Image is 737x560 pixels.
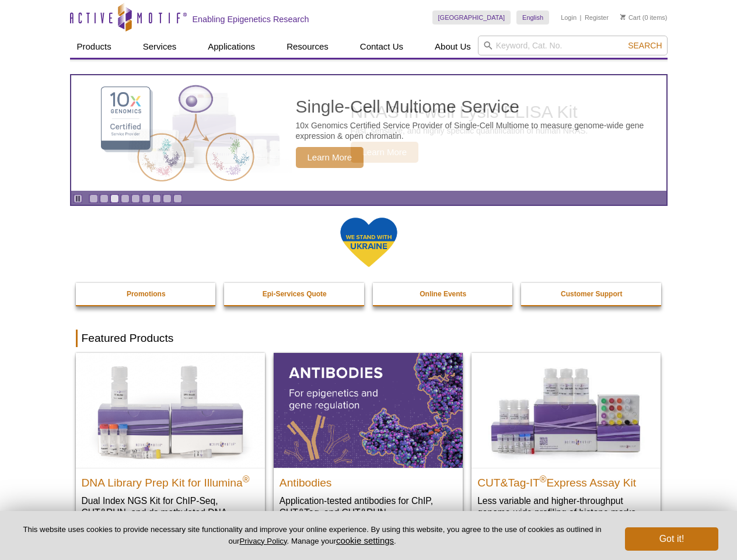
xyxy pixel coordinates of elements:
[280,471,457,489] h2: Antibodies
[353,36,410,58] a: Contact Us
[340,216,398,268] img: We Stand With Ukraine
[193,14,309,24] h2: Enabling Epigenetics Research
[540,474,547,484] sup: ®
[243,474,250,484] sup: ®
[373,283,514,305] a: Online Events
[71,75,666,191] a: Single-Cell Multiome Service Single-Cell Multiome Service 10x Genomics Certified Service Provider...
[76,283,217,305] a: Promotions
[127,290,166,298] strong: Promotions
[521,283,662,305] a: Customer Support
[131,194,140,203] a: Go to slide 5
[296,98,661,116] h2: Single-Cell Multiome Service
[296,147,364,168] span: Learn More
[100,194,109,203] a: Go to slide 2
[82,495,259,530] p: Dual Index NGS Kit for ChIP-Seq, CUT&RUN, and ds methylated DNA assays.
[173,194,182,203] a: Go to slide 9
[71,75,666,191] article: Single-Cell Multiome Service
[76,330,662,347] h2: Featured Products
[477,471,655,489] h2: CUT&Tag-IT Express Assay Kit
[142,194,151,203] a: Go to slide 6
[163,194,172,203] a: Go to slide 8
[90,80,265,187] img: Single-Cell Multiome Service
[274,353,463,467] img: All Antibodies
[628,41,662,50] span: Search
[274,353,463,530] a: All Antibodies Antibodies Application-tested antibodies for ChIP, CUT&Tag, and CUT&RUN.
[121,194,130,203] a: Go to slide 4
[620,13,641,22] a: Cart
[432,10,511,24] a: [GEOGRAPHIC_DATA]
[296,120,661,141] p: 10x Genomics Certified Service Provider of Single-Cell Multiome to measure genome-wide gene expre...
[136,36,184,58] a: Services
[280,36,336,58] a: Resources
[336,535,394,545] button: cookie settings
[478,36,668,55] input: Keyword, Cat. No.
[620,10,668,24] li: (0 items)
[82,471,259,489] h2: DNA Library Prep Kit for Illumina
[70,36,118,58] a: Products
[263,290,327,298] strong: Epi-Services Quote
[471,353,661,530] a: CUT&Tag-IT® Express Assay Kit CUT&Tag-IT®Express Assay Kit Less variable and higher-throughput ge...
[239,537,287,545] a: Privacy Policy
[625,527,718,551] button: Got it!
[428,36,478,58] a: About Us
[74,194,82,203] a: Toggle autoplay
[280,495,457,519] p: Application-tested antibodies for ChIP, CUT&Tag, and CUT&RUN.
[624,40,665,51] button: Search
[471,353,661,467] img: CUT&Tag-IT® Express Assay Kit
[420,290,466,298] strong: Online Events
[561,13,577,22] a: Login
[19,524,606,547] p: This website uses cookies to provide necessary site functionality and improve your online experie...
[152,194,161,203] a: Go to slide 7
[224,283,365,305] a: Epi-Services Quote
[76,353,265,541] a: DNA Library Prep Kit for Illumina DNA Library Prep Kit for Illumina® Dual Index NGS Kit for ChIP-...
[110,194,119,203] a: Go to slide 3
[580,10,582,24] li: |
[620,14,626,20] img: Your Cart
[76,353,265,467] img: DNA Library Prep Kit for Illumina
[89,194,98,203] a: Go to slide 1
[201,36,262,58] a: Applications
[585,13,609,22] a: Register
[516,10,549,24] a: English
[561,290,622,298] strong: Customer Support
[477,495,655,519] p: Less variable and higher-throughput genome-wide profiling of histone marks​.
